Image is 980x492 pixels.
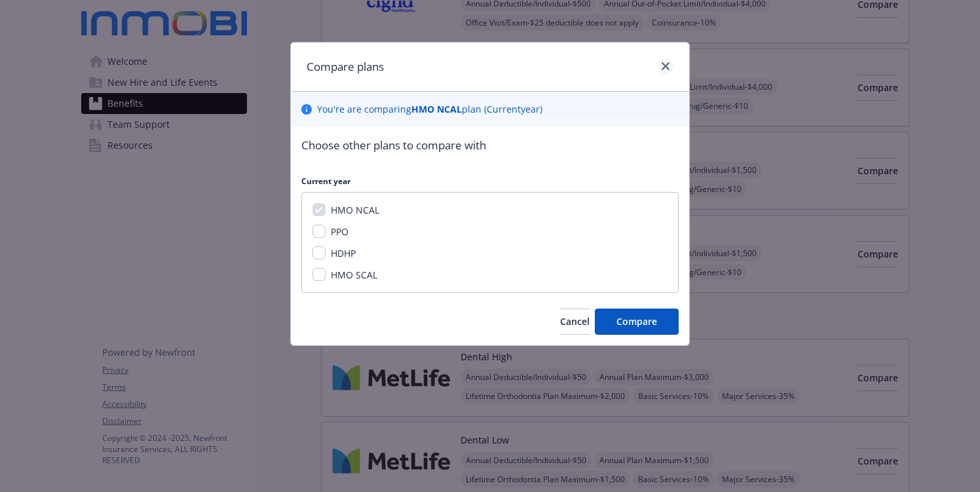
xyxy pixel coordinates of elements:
p: Choose other plans to compare with [301,137,679,154]
span: HMO NCAL [331,204,379,216]
span: HMO SCAL [331,269,377,281]
h1: Compare plans [307,58,384,75]
span: HDHP [331,247,356,259]
span: Compare [616,315,657,328]
p: You ' re are comparing plan ( Current year) [317,102,542,116]
span: PPO [331,225,349,238]
span: Cancel [560,315,590,328]
p: Current year [301,176,679,187]
b: HMO NCAL [411,103,462,115]
button: Cancel [560,309,590,335]
button: Compare [595,309,679,335]
a: close [658,58,673,74]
